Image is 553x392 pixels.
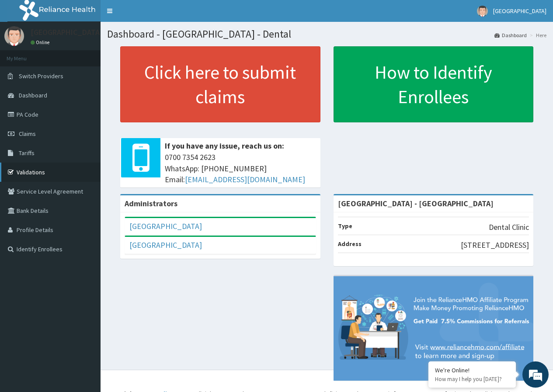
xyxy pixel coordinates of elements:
[129,240,202,250] a: [GEOGRAPHIC_DATA]
[338,240,362,248] b: Address
[4,26,24,46] img: User Image
[528,31,546,39] li: Here
[165,141,284,151] b: If you have any issue, reach us on:
[338,222,352,230] b: Type
[185,174,305,184] a: [EMAIL_ADDRESS][DOMAIN_NAME]
[129,221,202,231] a: [GEOGRAPHIC_DATA]
[493,7,546,15] span: [GEOGRAPHIC_DATA]
[31,39,52,45] a: Online
[120,46,320,122] a: Click here to submit claims
[107,28,546,40] h1: Dashboard - [GEOGRAPHIC_DATA] - Dental
[435,375,509,383] p: How may I help you today?
[125,198,177,208] b: Administrators
[489,222,529,233] p: Dental Clinic
[19,91,47,99] span: Dashboard
[334,46,534,122] a: How to Identify Enrollees
[165,152,316,185] span: 0700 7354 2623 WhatsApp: [PHONE_NUMBER] Email:
[334,276,534,381] img: provider-team-banner.png
[477,6,488,17] img: User Image
[19,130,36,138] span: Claims
[435,366,509,374] div: We're Online!
[31,28,103,36] p: [GEOGRAPHIC_DATA]
[494,31,527,39] a: Dashboard
[338,198,494,208] strong: [GEOGRAPHIC_DATA] - [GEOGRAPHIC_DATA]
[19,149,35,157] span: Tariffs
[461,239,529,251] p: [STREET_ADDRESS]
[19,72,63,80] span: Switch Providers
